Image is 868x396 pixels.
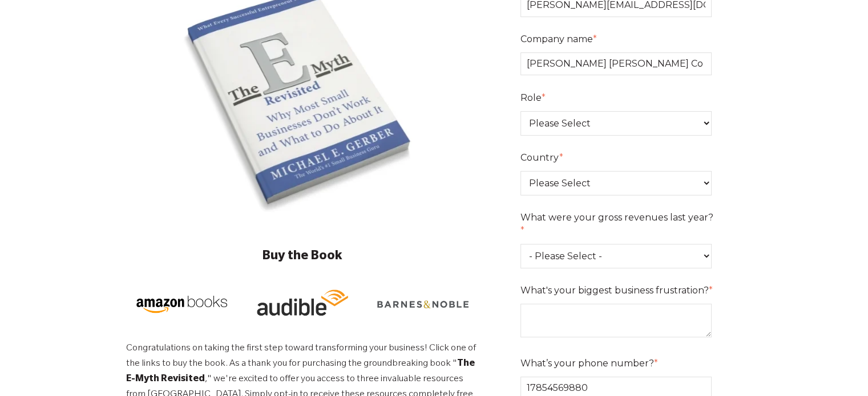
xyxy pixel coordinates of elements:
[520,212,713,223] span: What were your gross revenues last year?
[126,248,479,266] h3: Buy the Book
[367,279,479,329] img: Barnes-&-Noble-v2
[520,358,654,369] span: What’s your phone number?
[520,285,709,296] span: What's your biggest business frustration?
[520,34,593,44] span: Company name
[520,152,559,163] span: Country
[811,341,868,396] iframe: Chat Widget
[126,279,238,329] img: Amazon-Books-v2
[247,279,358,329] img: Amazon-Audible-v2
[520,92,542,103] span: Role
